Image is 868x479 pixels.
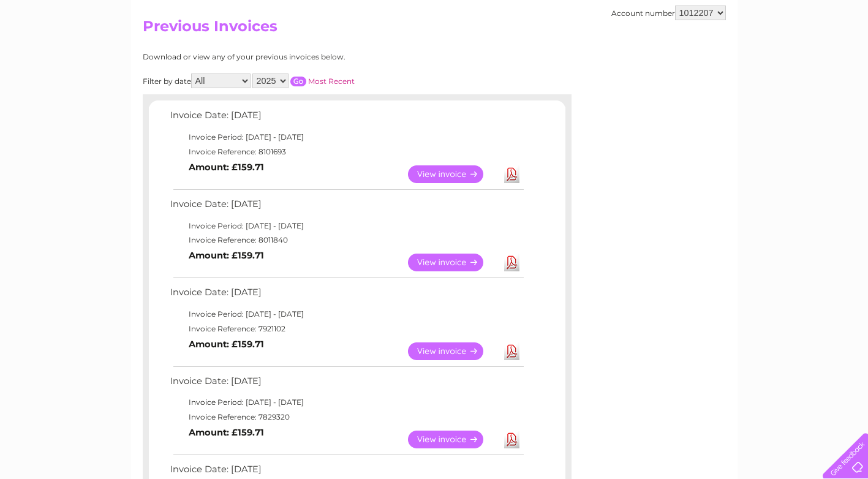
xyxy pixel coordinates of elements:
[167,373,526,396] td: Invoice Date: [DATE]
[145,7,724,59] div: Clear Business is a trading name of Verastar Limited (registered in [GEOGRAPHIC_DATA] No. 3667643...
[408,342,498,360] a: View
[189,339,264,350] b: Amount: £159.71
[167,233,526,247] td: Invoice Reference: 8011840
[167,219,526,233] td: Invoice Period: [DATE] - [DATE]
[761,52,779,61] a: Blog
[167,322,526,336] td: Invoice Reference: 7921102
[167,395,526,410] td: Invoice Period: [DATE] - [DATE]
[504,254,519,271] a: Download
[787,52,817,61] a: Contact
[408,431,498,448] a: View
[143,74,464,88] div: Filter by date
[189,427,264,438] b: Amount: £159.71
[637,6,722,21] a: 0333 014 3131
[167,410,526,424] td: Invoice Reference: 7829320
[652,52,676,61] a: Water
[167,196,526,219] td: Invoice Date: [DATE]
[189,162,264,173] b: Amount: £159.71
[189,250,264,261] b: Amount: £159.71
[143,18,726,41] h2: Previous Invoices
[31,32,93,69] img: logo.png
[408,254,498,271] a: View
[504,431,519,448] a: Download
[611,6,726,20] div: Account number
[717,52,754,61] a: Telecoms
[167,145,526,159] td: Invoice Reference: 8101693
[504,342,519,360] a: Download
[167,107,526,130] td: Invoice Date: [DATE]
[167,307,526,322] td: Invoice Period: [DATE] - [DATE]
[167,284,526,307] td: Invoice Date: [DATE]
[683,52,710,61] a: Energy
[408,165,498,183] a: View
[828,52,856,61] a: Log out
[308,77,355,86] a: Most Recent
[143,53,464,61] div: Download or view any of your previous invoices below.
[504,165,519,183] a: Download
[167,130,526,145] td: Invoice Period: [DATE] - [DATE]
